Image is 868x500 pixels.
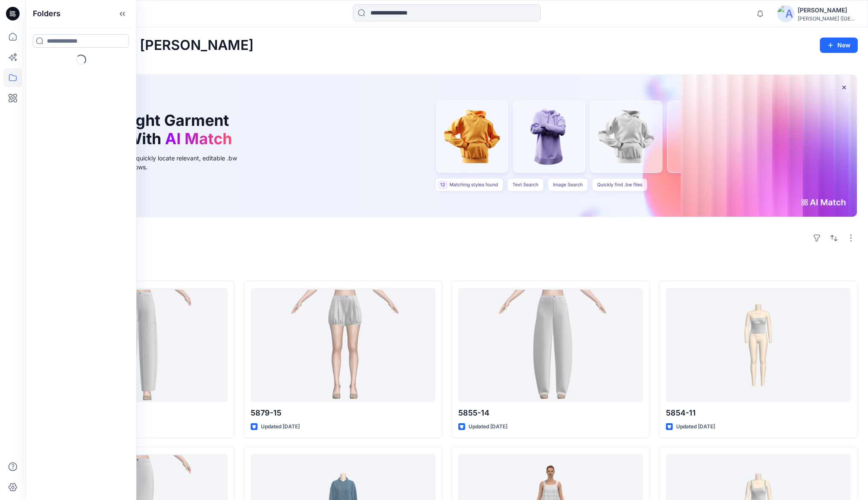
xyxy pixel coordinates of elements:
[458,288,643,401] a: 5855-14
[458,407,643,419] p: 5855-14
[57,111,236,148] h1: Find the Right Garment Instantly With
[57,154,249,172] div: Use text or image search to quickly locate relevant, editable .bw files for faster design workflows.
[777,5,794,22] img: avatar
[676,422,715,431] p: Updated [DATE]
[36,262,858,272] h4: Styles
[165,129,232,148] span: AI Match
[666,288,851,401] a: 5854-11
[469,422,507,431] p: Updated [DATE]
[36,38,254,53] h2: Welcome back, [PERSON_NAME]
[820,38,858,53] button: New
[251,288,435,401] a: 5879-15
[798,5,857,15] div: [PERSON_NAME]
[261,422,300,431] p: Updated [DATE]
[798,15,857,22] div: [PERSON_NAME] ([GEOGRAPHIC_DATA]) Exp...
[666,407,851,419] p: 5854-11
[251,407,435,419] p: 5879-15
